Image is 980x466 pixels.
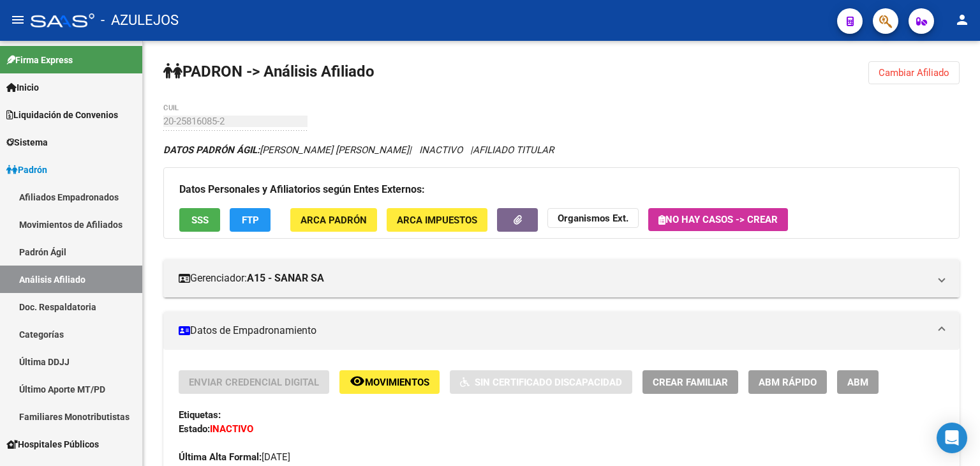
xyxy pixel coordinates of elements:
span: Inicio [6,80,39,94]
button: Organismos Ext. [547,208,639,228]
strong: PADRON -> Análisis Afiliado [163,63,375,80]
strong: Organismos Ext. [558,213,628,224]
strong: Etiquetas: [179,409,221,421]
button: FTP [230,208,271,232]
button: Sin Certificado Discapacidad [450,370,632,394]
strong: Estado: [179,423,210,435]
span: Cambiar Afiliado [879,67,949,79]
strong: INACTIVO [210,423,253,435]
button: ARCA Padrón [290,208,377,232]
button: Movimientos [339,370,440,394]
span: FTP [242,214,259,226]
mat-panel-title: Datos de Empadronamiento [179,324,929,338]
button: SSS [179,208,220,232]
span: [DATE] [179,451,290,463]
span: Enviar Credencial Digital [189,377,319,388]
span: Firma Express [6,53,73,67]
mat-icon: remove_red_eye [350,373,365,389]
span: Movimientos [365,377,429,388]
button: Enviar Credencial Digital [179,370,329,394]
strong: DATOS PADRÓN ÁGIL: [163,144,260,156]
button: Crear Familiar [642,370,738,394]
span: [PERSON_NAME] [PERSON_NAME] [163,144,409,156]
span: Hospitales Públicos [6,437,99,451]
span: ABM Rápido [759,377,817,388]
button: ABM [837,370,879,394]
span: AFILIADO TITULAR [473,144,554,156]
span: Crear Familiar [653,377,728,388]
mat-icon: menu [10,12,26,27]
button: ARCA Impuestos [387,208,487,232]
span: Sin Certificado Discapacidad [475,377,622,388]
i: | INACTIVO | [163,144,554,156]
span: Liquidación de Convenios [6,108,118,122]
span: - AZULEJOS [101,6,179,34]
mat-icon: person [954,12,970,27]
mat-expansion-panel-header: Datos de Empadronamiento [163,312,960,350]
strong: Última Alta Formal: [179,451,262,463]
span: SSS [191,214,209,226]
span: ARCA Padrón [301,214,367,226]
span: Padrón [6,163,47,177]
button: Cambiar Afiliado [868,61,960,84]
span: ARCA Impuestos [397,214,477,226]
span: ABM [847,377,868,388]
mat-panel-title: Gerenciador: [179,271,929,285]
div: Open Intercom Messenger [937,423,967,453]
mat-expansion-panel-header: Gerenciador:A15 - SANAR SA [163,259,960,297]
span: No hay casos -> Crear [658,214,778,225]
span: Sistema [6,135,48,149]
h3: Datos Personales y Afiliatorios según Entes Externos: [179,181,944,199]
button: No hay casos -> Crear [648,208,788,231]
button: ABM Rápido [748,370,827,394]
strong: A15 - SANAR SA [247,271,324,285]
